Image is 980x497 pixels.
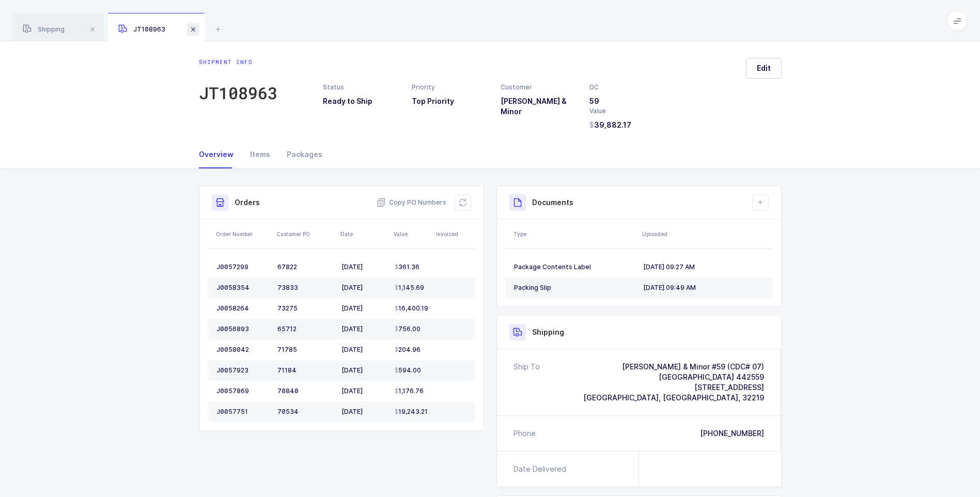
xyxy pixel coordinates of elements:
[216,346,269,354] div: J0058042
[341,387,386,395] div: [DATE]
[395,408,428,416] span: 19,243.21
[216,230,270,238] div: Order Number
[118,25,165,33] span: JT108963
[395,366,421,375] span: 594.00
[514,428,536,439] div: Phone
[276,230,334,238] div: Customer PO
[395,346,421,354] span: 204.96
[395,387,424,395] span: 1,176.76
[532,197,573,208] h3: Documents
[199,58,277,66] div: Shipment info
[643,284,764,292] div: [DATE] 09:49 AM
[216,325,269,333] div: J0056893
[341,325,386,333] div: [DATE]
[277,263,333,271] div: 67822
[589,120,631,130] span: 39,882.17
[394,230,430,238] div: Value
[412,83,488,92] div: Priority
[341,263,386,271] div: [DATE]
[242,141,278,168] div: Items
[216,408,269,416] div: J0057751
[395,284,424,292] span: 1,145.69
[277,284,333,292] div: 73833
[216,263,269,271] div: J0057299
[514,284,635,292] div: Packing Slip
[341,408,386,416] div: [DATE]
[216,304,269,313] div: J0058264
[199,141,242,168] div: Overview
[216,366,269,375] div: J0057923
[23,25,65,33] span: Shipping
[501,83,577,92] div: Customer
[277,304,333,313] div: 73275
[412,96,488,106] h3: Top Priority
[589,96,666,106] h3: 59
[436,230,472,238] div: Invoiced
[643,263,764,271] div: [DATE] 09:27 AM
[589,83,666,92] div: DC
[589,106,666,116] div: Value
[323,96,399,106] h3: Ready to Ship
[583,393,764,402] span: [GEOGRAPHIC_DATA], [GEOGRAPHIC_DATA], 32219
[216,284,269,292] div: J0058354
[514,464,570,474] div: Date Delivered
[277,387,333,395] div: 70840
[532,327,564,337] h3: Shipping
[700,428,764,439] div: [PHONE_NUMBER]
[514,263,635,271] div: Package Contents Label
[395,263,419,271] span: 361.36
[216,387,269,395] div: J0057869
[757,63,771,73] span: Edit
[341,346,386,354] div: [DATE]
[340,230,387,238] div: Date
[583,362,764,372] div: [PERSON_NAME] & Minor #59 (CDC# 07)
[277,325,333,333] div: 65712
[277,408,333,416] div: 70534
[278,141,322,168] div: Packages
[377,197,446,208] button: Copy PO Numbers
[583,382,764,393] div: [STREET_ADDRESS]
[341,304,386,313] div: [DATE]
[341,284,386,292] div: [DATE]
[514,362,540,403] div: Ship To
[583,372,764,382] div: [GEOGRAPHIC_DATA] 442559
[395,304,428,313] span: 16,400.19
[395,325,421,333] span: 756.00
[746,58,782,79] button: Edit
[235,197,260,208] h3: Orders
[501,96,577,117] h3: [PERSON_NAME] & Minor
[277,366,333,375] div: 71184
[341,366,386,375] div: [DATE]
[642,230,770,238] div: Uploaded
[323,83,399,92] div: Status
[277,346,333,354] div: 71785
[514,230,636,238] div: Type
